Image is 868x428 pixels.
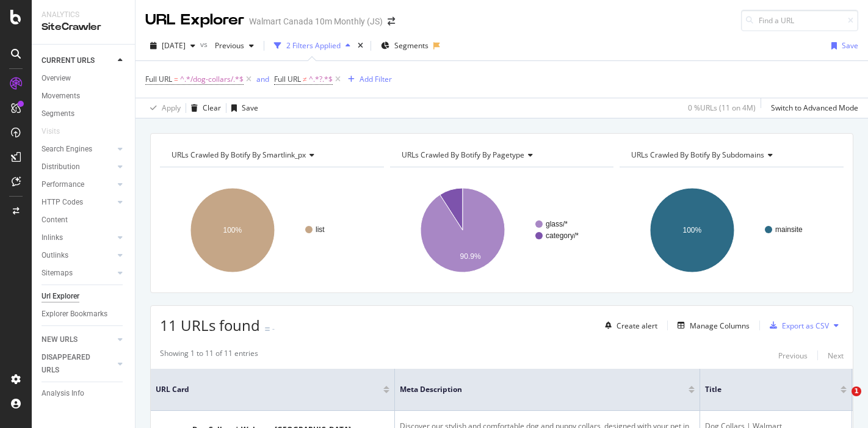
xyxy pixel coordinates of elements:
div: Create alert [617,321,657,331]
button: Apply [145,98,181,118]
a: Analysis Info [42,387,126,400]
div: Performance [42,178,84,191]
button: Previous [210,36,259,56]
img: Equal [265,327,270,331]
div: Showing 1 to 11 of 11 entries [160,348,258,363]
button: Previous [778,348,808,363]
div: Explorer Bookmarks [42,308,107,321]
span: Full URL [274,74,301,84]
div: Sitemaps [42,267,73,280]
a: Search Engines [42,143,114,156]
a: Content [42,214,126,227]
a: Performance [42,178,114,191]
a: DISAPPEARED URLS [42,351,114,377]
div: Analysis Info [42,387,84,400]
iframe: Intercom live chat [826,386,856,416]
text: category/* [546,231,579,240]
text: list [316,225,325,234]
span: Title [705,384,822,395]
span: URLs Crawled By Botify By subdomains [631,150,764,160]
h4: URLs Crawled By Botify By pagetype [399,145,603,165]
button: Clear [186,98,221,118]
div: Clear [203,103,221,113]
h4: URLs Crawled By Botify By smartlink_px [169,145,373,165]
button: Add Filter [343,72,392,87]
a: Visits [42,125,72,138]
span: URLs Crawled By Botify By smartlink_px [172,150,306,160]
span: ≠ [303,74,307,84]
a: HTTP Codes [42,196,114,209]
div: Analytics [42,10,125,20]
a: CURRENT URLS [42,54,114,67]
span: 1 [852,386,861,396]
div: DISAPPEARED URLS [42,351,103,377]
a: Sitemaps [42,267,114,280]
button: Save [826,36,858,56]
svg: A chart. [390,177,610,283]
div: Switch to Advanced Mode [771,103,858,113]
div: Walmart Canada 10m Monthly (JS) [249,15,383,27]
h4: URLs Crawled By Botify By subdomains [629,145,833,165]
a: Segments [42,107,126,120]
div: HTTP Codes [42,196,83,209]
svg: A chart. [160,177,380,283]
button: Manage Columns [673,318,750,333]
div: Next [828,350,844,361]
span: Full URL [145,74,172,84]
span: vs [200,39,210,49]
div: Distribution [42,161,80,173]
div: NEW URLS [42,333,78,346]
div: times [355,40,366,52]
div: - [272,324,275,334]
div: SiteCrawler [42,20,125,34]
div: Segments [42,107,74,120]
div: Outlinks [42,249,68,262]
span: Segments [394,40,429,51]
div: and [256,74,269,84]
div: Manage Columns [690,321,750,331]
div: Search Engines [42,143,92,156]
div: Content [42,214,68,227]
svg: A chart. [620,177,840,283]
span: 11 URLs found [160,315,260,335]
div: Save [842,40,858,51]
span: 2025 Sep. 26th [162,40,186,51]
button: Export as CSV [765,316,829,335]
text: 100% [683,226,702,234]
button: Segments [376,36,433,56]
a: Inlinks [42,231,114,244]
div: 0 % URLs ( 11 on 4M ) [688,103,756,113]
text: 100% [223,226,242,234]
a: Url Explorer [42,290,126,303]
span: = [174,74,178,84]
button: [DATE] [145,36,200,56]
div: Apply [162,103,181,113]
div: Movements [42,90,80,103]
span: ^.*/dog-collars/.*$ [180,71,244,88]
a: NEW URLS [42,333,114,346]
button: 2 Filters Applied [269,36,355,56]
span: Previous [210,40,244,51]
button: Switch to Advanced Mode [766,98,858,118]
div: arrow-right-arrow-left [388,17,395,26]
a: Movements [42,90,126,103]
a: Explorer Bookmarks [42,308,126,321]
div: Overview [42,72,71,85]
a: Outlinks [42,249,114,262]
a: Distribution [42,161,114,173]
div: Save [242,103,258,113]
a: Overview [42,72,126,85]
text: 90.9% [460,252,480,261]
div: Export as CSV [782,321,829,331]
div: Inlinks [42,231,63,244]
span: URLs Crawled By Botify By pagetype [402,150,524,160]
div: Url Explorer [42,290,79,303]
button: Next [828,348,844,363]
button: and [256,73,269,85]
button: Save [226,98,258,118]
div: Visits [42,125,60,138]
div: 2 Filters Applied [286,40,341,51]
